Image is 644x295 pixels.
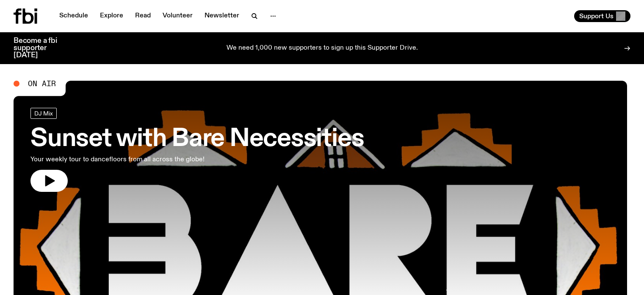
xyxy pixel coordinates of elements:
span: On Air [28,80,56,87]
p: Your weekly tour to dancefloors from all across the globe! [30,155,247,165]
a: DJ Mix [30,108,57,119]
a: Explore [95,10,128,22]
a: Sunset with Bare NecessitiesYour weekly tour to dancefloors from all across the globe! [30,108,364,192]
a: Schedule [54,10,93,22]
span: Support Us [579,12,614,20]
span: DJ Mix [34,110,53,116]
h3: Sunset with Bare Necessities [30,127,364,151]
h3: Become a fbi supporter [DATE] [14,37,68,59]
a: Read [130,10,156,22]
p: We need 1,000 new supporters to sign up this Supporter Drive. [227,45,418,52]
a: Volunteer [158,10,198,22]
a: Newsletter [199,10,244,22]
button: Support Us [574,10,630,22]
